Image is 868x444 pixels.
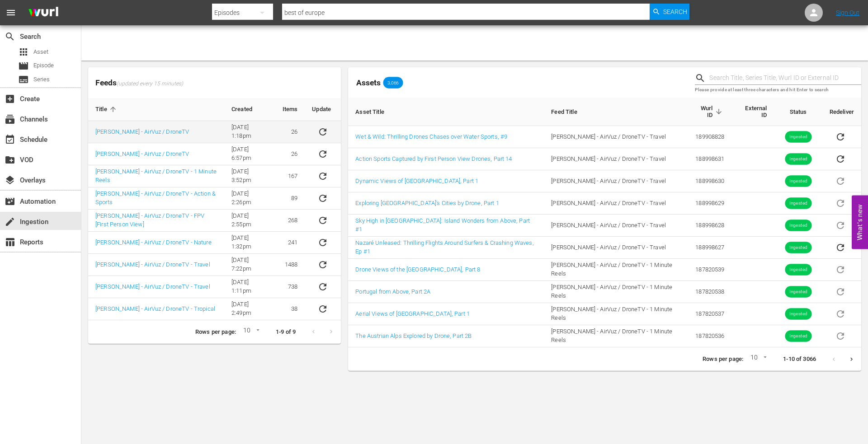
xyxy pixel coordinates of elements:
span: Series [33,75,50,84]
a: Aerial Views of [GEOGRAPHIC_DATA], Part 1 [355,310,470,317]
span: Asset is in future lineups. Remove all episodes that contain this asset before redelivering [830,288,851,294]
td: 187820537 [687,303,732,325]
td: 241 [275,232,305,254]
span: Feeds [88,75,341,90]
span: Ingestion [5,216,15,227]
p: Rows per page: [195,328,236,337]
td: 1488 [275,254,305,276]
span: Asset is in future lineups. Remove all episodes that contain this asset before redelivering [830,221,851,228]
a: Portugal from Above, Part 2A [355,288,430,295]
td: [PERSON_NAME] - AirVuz / DroneTV - Travel [544,170,687,192]
td: 188998627 [687,237,732,259]
a: Sign Out [836,9,859,16]
p: Please provide at least three characters and hit Enter to search [695,86,861,94]
p: 1-9 of 9 [276,328,296,337]
a: [PERSON_NAME] - AirVuz / DroneTV [95,150,189,157]
td: 189908828 [687,126,732,148]
td: [DATE] 2:49pm [224,298,275,320]
td: 187820538 [687,281,732,303]
span: menu [5,7,16,18]
a: [PERSON_NAME] - AirVuz / DroneTV - Nature [95,239,212,246]
table: sticky table [348,98,861,347]
td: [PERSON_NAME] - AirVuz / DroneTV - 1 Minute Reels [544,325,687,347]
button: Next page [843,351,860,368]
td: 187820536 [687,325,732,347]
th: Status [774,98,822,126]
a: [PERSON_NAME] - AirVuz / DroneTV - Travel [95,283,210,290]
a: [PERSON_NAME] - AirVuz / DroneTV [95,128,189,135]
td: 188998628 [687,215,732,237]
span: (updated every 15 minutes) [117,80,183,88]
th: Update [305,98,341,121]
a: Dynamic Views of [GEOGRAPHIC_DATA], Part 1 [355,178,478,184]
td: 38 [275,298,305,320]
input: Search Title, Series Title, Wurl ID or External ID [709,71,861,85]
td: [PERSON_NAME] - AirVuz / DroneTV - 1 Minute Reels [544,259,687,281]
span: Ingested [785,134,811,140]
span: Ingested [785,244,811,251]
span: Asset is in future lineups. Remove all episodes that contain this asset before redelivering [830,310,851,317]
span: Episode [33,61,54,70]
span: Create [5,93,15,104]
span: Asset [18,47,29,57]
a: Sky High in [GEOGRAPHIC_DATA]: Island Wonders from Above, Part #1 [355,217,530,233]
td: [PERSON_NAME] - AirVuz / DroneTV - Travel [544,148,687,170]
table: sticky table [88,98,341,320]
td: [DATE] 1:32pm [224,232,275,254]
th: Feed Title [544,98,687,126]
span: Title [95,105,119,113]
span: 3,066 [383,80,403,85]
td: 188998630 [687,170,732,192]
td: 738 [275,276,305,298]
td: [PERSON_NAME] - AirVuz / DroneTV - Travel [544,192,687,215]
td: [PERSON_NAME] - AirVuz / DroneTV - Travel [544,237,687,259]
span: Ingested [785,311,811,318]
span: Ingested [785,222,811,229]
td: 268 [275,210,305,232]
p: 1-10 of 3066 [783,355,816,364]
a: Drone Views of the [GEOGRAPHIC_DATA], Part 8 [355,266,480,273]
span: Overlays [5,175,15,186]
span: Search [663,4,687,20]
span: Asset is in future lineups. Remove all episodes that contain this asset before redelivering [830,177,851,184]
td: 89 [275,187,305,210]
a: [PERSON_NAME] - AirVuz / DroneTV - Tropical [95,305,215,312]
a: Exploring [GEOGRAPHIC_DATA]'s Cities by Drone, Part 1 [355,200,499,206]
div: 10 [240,325,261,339]
div: 10 [747,352,769,366]
span: Ingested [785,266,811,273]
span: Episode [18,61,29,71]
td: [PERSON_NAME] - AirVuz / DroneTV - Travel [544,126,687,148]
span: Asset is in future lineups. Remove all episodes that contain this asset before redelivering [830,266,851,272]
td: [DATE] 1:18pm [224,121,275,143]
td: [DATE] 2:26pm [224,187,275,210]
span: Ingested [785,200,811,207]
td: 188998631 [687,148,732,170]
span: Ingested [785,156,811,163]
button: Open Feedback Widget [852,195,868,249]
a: [PERSON_NAME] - AirVuz / DroneTV - 1 Minute Reels [95,168,217,183]
button: Search [650,4,689,20]
span: Asset Title [355,107,396,116]
a: Nazaré Unleased: Thrilling Flights Around Surfers & Crashing Waves, Ep #1 [355,239,533,255]
th: Items [275,98,305,121]
th: Redeliver [822,98,861,126]
span: Search [5,31,15,42]
a: The Austrian Alps Explored by Drone, Part 2B [355,332,472,339]
a: [PERSON_NAME] - AirVuz / DroneTV - Travel [95,261,210,268]
a: Wet & Wild: Thrilling Drones Chases over Water Sports, #9 [355,133,507,140]
a: Action Sports Captured by First Person View Drones, Part 14 [355,155,512,162]
span: Ingested [785,178,811,185]
span: Automation [5,196,15,207]
td: [PERSON_NAME] - AirVuz / DroneTV - Travel [544,215,687,237]
td: [DATE] 6:57pm [224,143,275,165]
a: [PERSON_NAME] - AirVuz / DroneTV - Action & Sports [95,190,216,206]
span: Wurl ID [694,105,725,118]
td: [DATE] 2:55pm [224,210,275,232]
span: Ingested [785,333,811,340]
span: Series [18,74,29,85]
span: Asset is in future lineups. Remove all episodes that contain this asset before redelivering [830,199,851,206]
td: 187820539 [687,259,732,281]
td: 26 [275,121,305,143]
span: Asset [33,47,48,56]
